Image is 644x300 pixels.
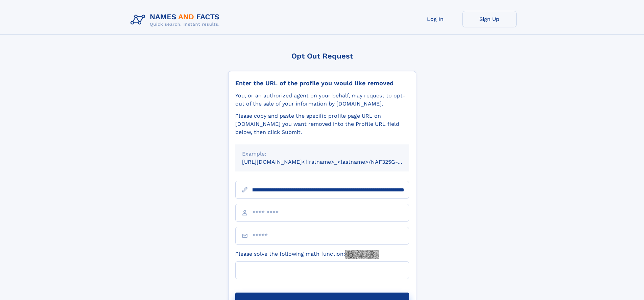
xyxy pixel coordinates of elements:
[235,92,409,108] div: You, or an authorized agent on your behalf, may request to opt-out of the sale of your informatio...
[242,159,422,165] small: [URL][DOMAIN_NAME]<firstname>_<lastname>/NAF325G-xxxxxxxx
[242,150,402,158] div: Example:
[235,79,409,87] div: Enter the URL of the profile you would like removed
[408,11,462,27] a: Log In
[235,250,379,259] label: Please solve the following math function:
[235,112,409,136] div: Please copy and paste the specific profile page URL on [DOMAIN_NAME] you want removed into the Pr...
[228,52,416,60] div: Opt Out Request
[462,11,517,27] a: Sign Up
[128,11,225,29] img: Logo Names and Facts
